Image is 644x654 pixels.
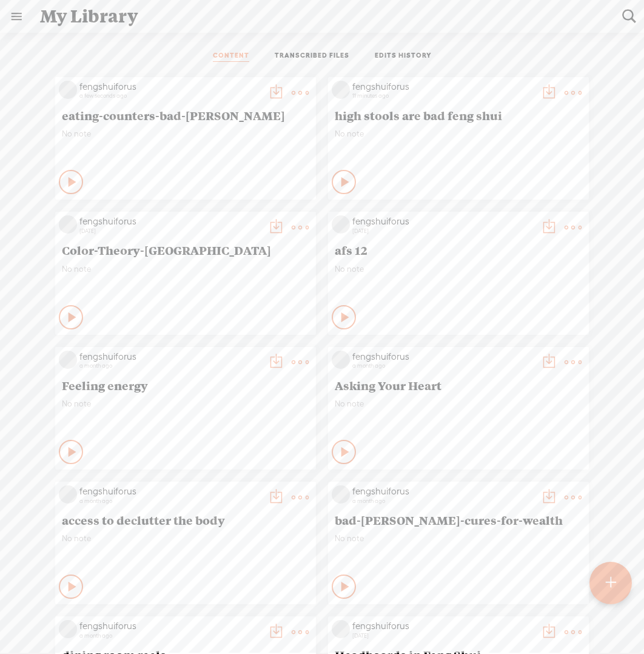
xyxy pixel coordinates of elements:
[352,620,534,632] div: fengshuiforus
[335,378,582,393] span: Asking Your Heart
[59,81,77,99] img: videoLoading.png
[352,228,534,235] div: [DATE]
[352,362,534,369] div: a month ago
[352,215,534,228] div: fengshuiforus
[62,533,309,544] span: No note
[59,215,77,234] img: videoLoading.png
[335,264,582,274] span: No note
[32,1,614,32] div: My Library
[335,129,582,139] span: No note
[79,632,261,639] div: a month ago
[332,351,350,369] img: videoLoading.png
[59,485,77,504] img: videoLoading.png
[332,485,350,504] img: videoLoading.png
[335,513,582,527] span: bad-[PERSON_NAME]-cures-for-wealth
[335,399,582,409] span: No note
[335,533,582,544] span: No note
[62,129,309,139] span: No note
[79,81,261,93] div: fengshuiforus
[352,485,534,497] div: fengshuiforus
[79,485,261,497] div: fengshuiforus
[79,228,261,235] div: [DATE]
[332,620,350,638] img: videoLoading.png
[352,351,534,363] div: fengshuiforus
[79,92,261,99] div: a few seconds ago
[332,215,350,234] img: videoLoading.png
[62,264,309,274] span: No note
[213,51,249,62] a: CONTENT
[332,81,350,99] img: videoLoading.png
[352,92,534,99] div: 11 minutes ago
[375,51,432,62] a: EDITS HISTORY
[59,351,77,369] img: videoLoading.png
[62,108,309,123] span: eating-counters-bad-[PERSON_NAME]
[352,497,534,505] div: a month ago
[79,620,261,632] div: fengshuiforus
[62,399,309,409] span: No note
[79,362,261,369] div: a month ago
[275,51,349,62] a: TRANSCRIBED FILES
[62,513,309,527] span: access to declutter the body
[79,351,261,363] div: fengshuiforus
[335,243,582,257] span: afs 12
[352,81,534,93] div: fengshuiforus
[59,620,77,638] img: videoLoading.png
[79,497,261,505] div: a month ago
[62,378,309,393] span: Feeling energy
[352,632,534,639] div: [DATE]
[62,243,309,257] span: Color-Theory-[GEOGRAPHIC_DATA]
[79,215,261,228] div: fengshuiforus
[335,108,582,123] span: high stools are bad feng shui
